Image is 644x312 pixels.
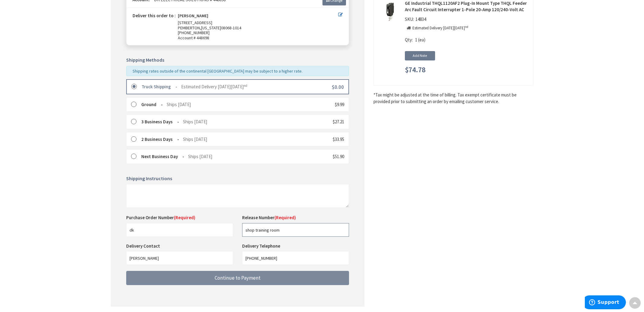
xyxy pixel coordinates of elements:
strong: 2 Business Days [141,136,179,142]
span: Ships [DATE] [167,102,191,107]
span: 1 [415,37,417,43]
button: Continue to Payment [126,271,349,285]
span: Shipping rates outside of the continental [GEOGRAPHIC_DATA] may be subject to a higher rate. [133,68,303,74]
strong: Next Business Day [141,154,184,159]
sup: nd [244,83,247,88]
span: $0.00 [332,84,344,90]
span: [PHONE_NUMBER] [178,30,210,35]
span: $33.95 [333,136,344,142]
span: $74.78 [405,66,425,74]
label: Release Number [242,214,296,221]
span: [STREET_ADDRESS] [178,20,212,25]
span: $27.21 [333,119,344,125]
span: (Required) [174,215,195,220]
label: Purchase Order Number [126,214,195,221]
span: Qty [405,37,412,43]
strong: Ground [141,102,163,107]
strong: Deliver this order to : [133,13,176,18]
label: Delivery Telephone [242,243,282,249]
span: PEMBERTON, [178,25,201,31]
span: Ships [DATE] [183,136,207,142]
span: (ea) [418,37,425,43]
span: [US_STATE] [201,25,221,31]
h5: Shipping Methods [126,57,349,63]
iframe: Opens a widget where you can find more information [585,295,626,310]
span: Ships [DATE] [183,119,207,125]
span: Estimated Delivery [DATE][DATE] [181,84,247,89]
input: Purchase Order Number [126,223,233,237]
sup: nd [465,25,468,29]
span: 14834 [414,16,428,22]
span: (Required) [274,215,296,220]
span: $51.90 [333,154,344,159]
span: Account # 448698 [178,35,338,41]
div: SKU: [405,16,428,24]
span: $9.99 [335,102,344,107]
p: Estimated Delivery [DATE][DATE] [412,25,468,31]
span: 08068-1014 [221,25,241,31]
span: Continue to Payment [215,275,261,281]
strong: [PERSON_NAME] [178,13,208,20]
strong: 3 Business Days [141,119,179,125]
strong: Truck Shipping [142,84,177,89]
img: GE Industrial THQL1120AF2 Plug-In Mount Type THQL Feeder Arc Fault Circuit Interrupter 1-Pole 20-... [381,2,399,21]
span: Shipping Instructions [126,175,172,181]
: *Tax might be adjusted at the time of billing. Tax exempt certificate must be provided prior to s... [373,92,533,105]
span: Ships [DATE] [188,154,212,159]
input: Release Number [242,223,349,237]
label: Delivery Contact [126,243,162,249]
